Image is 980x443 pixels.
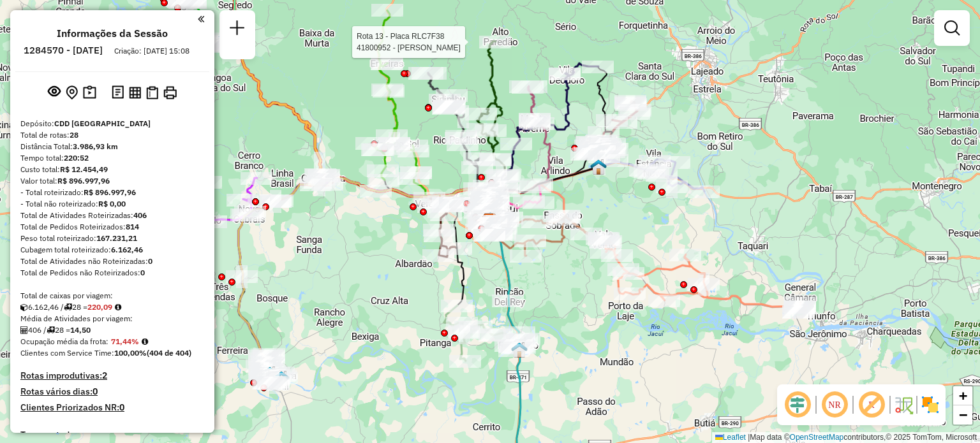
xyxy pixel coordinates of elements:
img: FAD Santa Cruz do Sul- Cachoeira [273,370,290,387]
div: 6.162,46 / 28 = [20,301,204,313]
div: 406 / 28 = [20,324,204,336]
button: Exibir sessão original [45,82,63,103]
div: Total de Atividades não Roteirizadas: [20,256,204,267]
strong: 6.162,46 [111,245,143,254]
button: Centralizar mapa no depósito ou ponto de apoio [63,83,80,103]
div: Total de caixas por viagem: [20,290,204,301]
img: Rio Pardo [511,342,528,358]
a: Exibir filtros [939,15,965,41]
span: | [748,433,750,442]
strong: 0 [93,386,98,397]
i: Total de Atividades [20,326,28,334]
strong: 14,50 [70,325,91,335]
div: - Total não roteirizado: [20,198,204,210]
h6: 1284570 - [DATE] [24,45,103,56]
strong: 406 [133,210,147,220]
strong: 3.986,93 km [73,142,118,151]
div: Total de Pedidos Roteirizados: [20,221,204,233]
i: Meta Caixas/viagem: 227,95 Diferença: -7,86 [115,303,121,311]
div: Tempo total: [20,152,204,164]
strong: R$ 0,00 [98,199,126,208]
h4: Clientes Priorizados NR: [20,402,204,413]
div: Map data © contributors,© 2025 TomTom, Microsoft [712,432,980,443]
h4: Informações da Sessão [57,27,168,40]
button: Visualizar Romaneio [144,84,161,102]
h4: Transportadoras [20,430,204,440]
div: Custo total: [20,164,204,175]
span: Ocultar deslocamento [782,389,813,420]
button: Painel de Sugestão [80,83,99,103]
button: Imprimir Rotas [161,84,179,102]
div: Depósito: [20,118,204,129]
div: Peso total roteirizado: [20,233,204,244]
i: Cubagem total roteirizado [20,303,28,311]
h4: Rotas vários dias: [20,386,204,397]
strong: 0 [140,268,145,277]
span: Clientes com Service Time: [20,348,114,358]
em: Média calculada utilizando a maior ocupação (%Peso ou %Cubagem) de cada rota da sessão. Rotas cro... [142,338,148,345]
strong: R$ 896.997,96 [84,187,136,197]
div: Cubagem total roteirizado: [20,244,204,256]
img: Fluxo de ruas [893,395,914,415]
strong: 0 [119,402,124,413]
span: Ocultar NR [819,389,850,420]
i: Total de rotas [64,303,72,311]
a: OpenStreetMap [790,433,844,442]
i: Total de rotas [47,326,55,334]
img: UDC Cachueira do Sul - ZUMPY [262,366,278,382]
strong: 100,00% [114,348,147,358]
span: − [959,407,967,423]
strong: 28 [70,130,78,140]
strong: R$ 896.997,96 [57,176,110,185]
img: Venâncio Aires [590,159,607,175]
div: Total de Pedidos não Roteirizados: [20,267,204,279]
div: Total de Atividades Roteirizadas: [20,210,204,221]
div: - Total roteirizado: [20,187,204,198]
button: Visualizar relatório de Roteirização [126,84,144,101]
a: Zoom out [953,405,972,425]
div: Criação: [DATE] 15:08 [109,45,195,57]
span: Ocupação média da frota: [20,337,108,346]
strong: CDD [GEOGRAPHIC_DATA] [54,119,151,128]
h4: Rotas improdutivas: [20,370,204,381]
strong: 220,09 [87,302,112,312]
a: Zoom in [953,386,972,405]
strong: 2 [102,370,107,381]
button: Logs desbloquear sessão [109,83,126,103]
a: Nova sessão e pesquisa [225,15,250,44]
strong: 814 [126,222,139,231]
span: + [959,388,967,403]
span: Exibir rótulo [856,389,887,420]
a: Clique aqui para minimizar o painel [198,11,204,26]
strong: R$ 12.454,49 [60,164,108,174]
img: Exibir/Ocultar setores [920,395,940,415]
div: Valor total: [20,175,204,187]
div: Distância Total: [20,141,204,152]
strong: 220:52 [64,153,89,163]
strong: (404 de 404) [147,348,191,358]
strong: 71,44% [111,337,139,346]
div: Total de rotas: [20,129,204,141]
strong: 0 [148,256,152,266]
a: Leaflet [715,433,746,442]
div: Média de Atividades por viagem: [20,313,204,324]
strong: 167.231,21 [96,233,137,243]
